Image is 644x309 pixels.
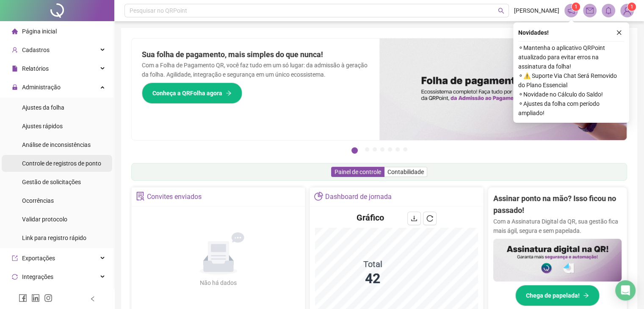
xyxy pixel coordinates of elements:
[518,99,624,118] span: ⚬ Ajustes da folha com período ampliado!
[572,3,580,11] sup: 1
[12,28,18,34] span: home
[518,43,624,71] span: ⚬ Mantenha o aplicativo QRPoint atualizado para evitar erros na assinatura da folha!
[616,30,622,36] span: close
[12,47,18,53] span: user-add
[379,39,627,140] img: banner%2F8d14a306-6205-4263-8e5b-06e9a85ad873.png
[586,7,594,14] span: mail
[493,193,622,217] h2: Assinar ponto na mão? Isso ficou no passado!
[22,28,57,35] span: Página inicial
[325,190,392,204] div: Dashboard de jornada
[365,147,369,152] button: 2
[357,212,384,223] h4: Gráfico
[518,71,624,90] span: ⚬ ⚠️ Suporte Via Chat Será Removido do Plano Essencial
[22,141,91,148] span: Análise de inconsistências
[387,168,424,175] span: Contabilidade
[605,7,612,14] span: bell
[403,147,407,152] button: 7
[388,147,392,152] button: 5
[136,192,145,201] span: solution
[518,28,549,37] span: Novidades !
[12,255,18,261] span: export
[351,147,358,154] button: 1
[411,215,417,222] span: download
[314,192,323,201] span: pie-chart
[334,168,381,175] span: Painel de controle
[142,49,369,61] h2: Sua folha de pagamento, mais simples do que nunca!
[22,47,50,53] span: Cadastros
[22,255,55,262] span: Exportações
[583,292,589,298] span: arrow-right
[180,278,257,287] div: Não há dados
[518,90,624,99] span: ⚬ Novidade no Cálculo do Saldo!
[567,7,575,14] span: notification
[630,4,633,10] span: 1
[31,294,40,302] span: linkedin
[426,215,433,222] span: reload
[12,84,18,90] span: lock
[19,294,27,302] span: facebook
[380,147,384,152] button: 4
[22,235,86,241] span: Link para registro rápido
[498,8,504,14] span: search
[515,285,600,306] button: Chega de papelada!
[12,274,18,280] span: sync
[22,84,61,91] span: Administração
[493,217,622,235] p: Com a Assinatura Digital da QR, sua gestão fica mais ágil, segura e sem papelada.
[22,273,53,280] span: Integrações
[22,123,63,130] span: Ajustes rápidos
[22,65,49,72] span: Relatórios
[12,66,18,72] span: file
[44,294,53,302] span: instagram
[147,190,202,204] div: Convites enviados
[22,216,67,223] span: Validar protocolo
[395,147,400,152] button: 6
[152,88,222,98] span: Conheça a QRFolha agora
[526,291,580,300] span: Chega de papelada!
[226,90,232,96] span: arrow-right
[627,3,636,11] sup: Atualize o seu contato no menu Meus Dados
[22,104,64,111] span: Ajustes da folha
[142,61,369,79] p: Com a Folha de Pagamento QR, você faz tudo em um só lugar: da admissão à geração da folha. Agilid...
[90,296,96,302] span: left
[615,280,636,301] div: Open Intercom Messenger
[142,83,242,104] button: Conheça a QRFolha agora
[373,147,377,152] button: 3
[621,4,633,17] img: 80004
[22,197,54,204] span: Ocorrências
[493,239,622,281] img: banner%2F02c71560-61a6-44d4-94b9-c8ab97240462.png
[514,6,559,15] span: [PERSON_NAME]
[22,179,81,185] span: Gestão de solicitações
[22,160,101,167] span: Controle de registros de ponto
[575,4,578,10] span: 1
